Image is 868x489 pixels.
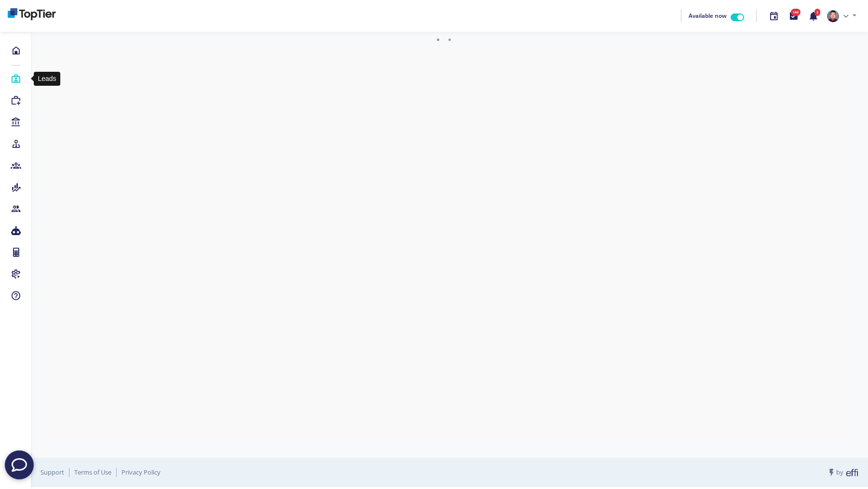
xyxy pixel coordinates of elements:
span: 144 [791,9,800,16]
img: bd260d39-06d4-48c8-91ce-4964555bf2e4-638900413960370303.png [8,8,56,20]
button: 2 [803,6,823,26]
span: Available now [689,12,727,20]
div: Leads [34,72,60,86]
a: Privacy Policy [122,468,161,476]
img: e310ebdf-1855-410b-9d61-d1abdff0f2ad-637831748356285317.png [827,10,839,22]
button: 144 [784,6,803,26]
span: 2 [814,9,820,16]
a: Support [41,468,64,476]
span: by [827,468,858,477]
a: Terms of Use [74,468,111,476]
